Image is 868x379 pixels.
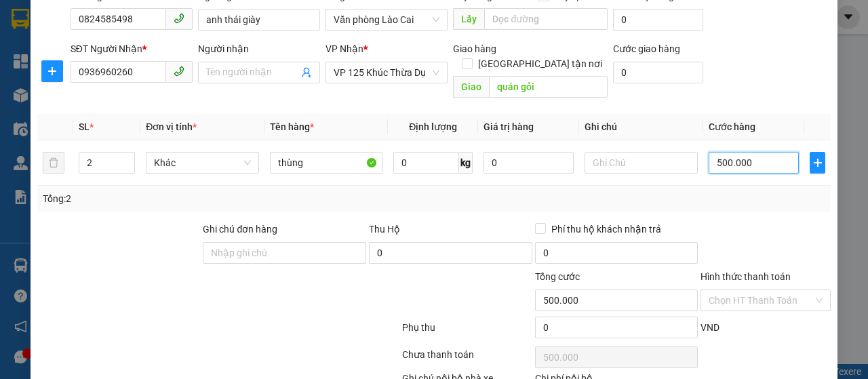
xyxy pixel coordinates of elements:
div: Tổng: 2 [43,191,336,206]
span: Lấy [453,8,484,30]
span: Đơn vị tính [146,121,197,132]
div: Phụ thu [401,320,534,344]
span: Tổng cước [535,271,580,282]
button: delete [43,152,64,174]
span: VP Nhận [325,43,363,54]
div: SĐT Người Nhận [71,41,193,56]
span: Cước hàng [709,121,755,132]
span: Giao [453,76,489,98]
input: 0 [484,152,574,174]
input: Dọc đường [489,76,607,98]
input: Dọc đường [484,8,607,30]
span: Định lượng [409,121,457,132]
label: Ghi chú đơn hàng [203,224,277,235]
button: plus [810,152,825,174]
span: kg [459,152,473,174]
span: Khác [154,153,251,173]
input: Ghi Chú [585,152,698,174]
span: [GEOGRAPHIC_DATA] tận nơi [473,56,608,71]
span: VP 125 Khúc Thừa Dụ [334,62,439,83]
span: Phí thu hộ khách nhận trả [546,222,667,237]
span: SL [79,121,90,132]
div: Chưa thanh toán [401,347,534,371]
span: VND [701,322,719,333]
span: user-add [301,67,312,78]
input: Cước giao hàng [613,62,703,83]
span: Tên hàng [270,121,314,132]
label: Hình thức thanh toán [701,271,791,282]
input: Ghi chú đơn hàng [203,242,366,264]
span: phone [174,13,184,24]
input: VD: Bàn, Ghế [270,152,383,174]
span: Giao hàng [453,43,496,54]
span: Thu Hộ [369,224,400,235]
label: Cước giao hàng [613,43,680,54]
input: Cước lấy hàng [613,9,703,31]
th: Ghi chú [579,114,703,140]
span: Giá trị hàng [484,121,534,132]
div: Người nhận [198,41,320,56]
span: Văn phòng Lào Cai [334,9,439,30]
span: phone [174,66,184,77]
span: plus [810,157,825,168]
span: plus [42,66,62,77]
button: plus [41,60,63,82]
